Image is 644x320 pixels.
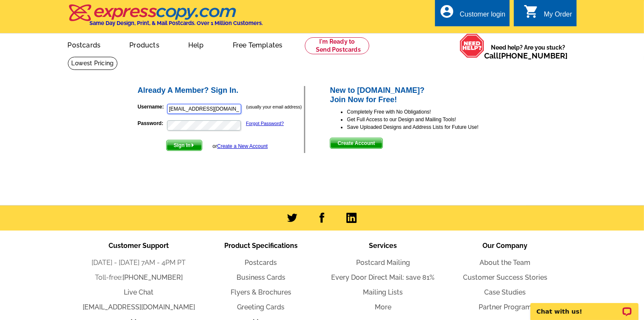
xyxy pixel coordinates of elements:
a: Free Templates [219,34,296,54]
i: account_circle [439,4,454,19]
iframe: LiveChat chat widget [525,293,644,320]
label: Password: [138,120,166,127]
span: Call [485,51,568,60]
a: Same Day Design, Print, & Mail Postcards. Over 1 Million Customers. [68,10,263,26]
a: Forgot Password? [246,121,284,126]
a: Partner Program [479,303,532,311]
a: shopping_cart My Order [524,9,572,20]
div: My Order [544,11,572,22]
span: Our Company [483,242,528,250]
button: Sign In [166,140,202,151]
a: Customer Success Stories [463,273,547,281]
a: Live Chat [124,288,154,296]
span: Services [369,242,397,250]
div: Customer login [460,11,505,22]
span: Customer Support [109,242,169,250]
a: Postcard Mailing [356,259,410,267]
a: Flyers & Brochures [231,288,291,296]
span: Sign In [167,140,202,150]
li: Completely Free with No Obligations! [347,108,507,116]
a: [EMAIL_ADDRESS][DOMAIN_NAME] [83,303,195,311]
span: Product Specifications [224,242,298,250]
a: [PHONE_NUMBER] [499,51,568,60]
img: help [460,33,485,58]
a: Greeting Cards [237,303,285,311]
a: [PHONE_NUMBER] [123,273,183,281]
h4: Same Day Design, Print, & Mail Postcards. Over 1 Million Customers. [90,20,263,26]
button: Create Account [330,138,382,149]
div: or [212,142,268,150]
a: Create a New Account [217,143,268,149]
small: (usually your email address) [246,104,302,109]
a: About the Team [480,259,531,267]
li: Get Full Access to our Design and Mailing Tools! [347,116,507,123]
li: Toll-free: [78,273,200,283]
a: Postcards [245,259,277,267]
span: Need help? Are you stuck? [485,43,572,60]
a: Mailing Lists [363,288,403,296]
a: Business Cards [237,273,285,281]
a: Every Door Direct Mail: save 81% [332,273,435,281]
a: More [375,303,391,311]
a: Help [175,34,217,54]
h2: Already A Member? Sign In. [138,86,304,95]
a: account_circle Customer login [439,9,505,20]
a: Case Studies [485,288,526,296]
img: button-next-arrow-white.png [191,143,195,147]
span: Create Account [330,138,382,148]
li: Save Uploaded Designs and Address Lists for Future Use! [347,123,507,131]
i: shopping_cart [524,4,539,19]
a: Products [116,34,173,54]
label: Username: [138,103,166,111]
li: [DATE] - [DATE] 7AM - 4PM PT [78,258,200,268]
a: Postcards [54,34,114,54]
h2: New to [DOMAIN_NAME]? Join Now for Free! [330,86,507,104]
